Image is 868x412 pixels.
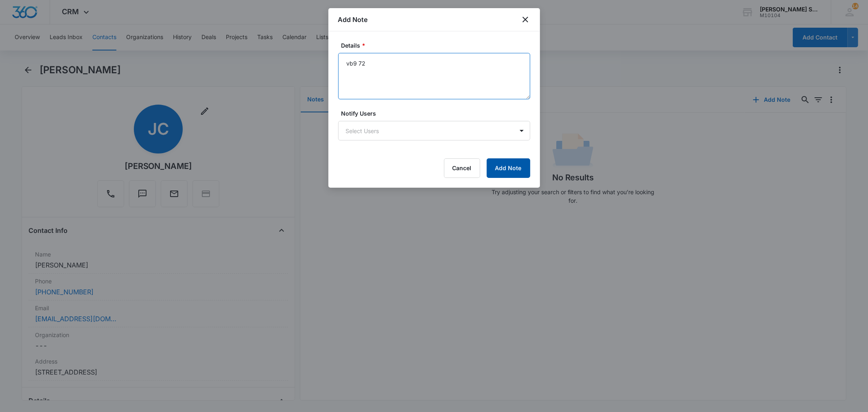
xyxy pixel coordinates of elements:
textarea: vb9 72 [338,53,530,99]
button: Cancel [444,158,480,178]
h1: Add Note [338,15,368,24]
button: close [520,15,530,24]
button: Add Note [487,158,530,178]
label: Details [341,41,533,50]
label: Notify Users [341,109,533,118]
